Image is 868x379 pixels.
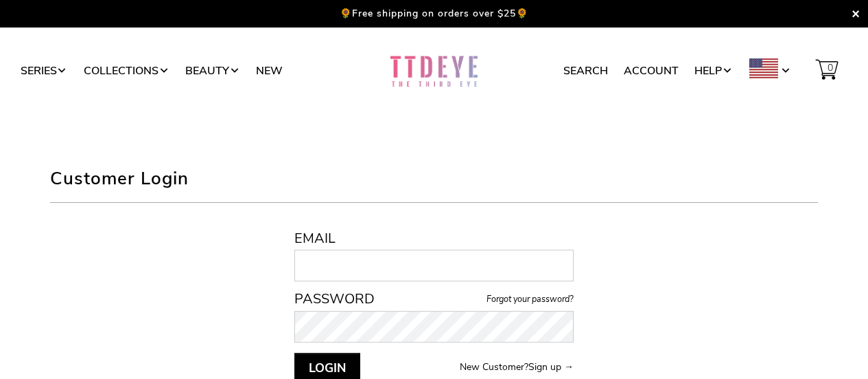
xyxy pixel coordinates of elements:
[185,58,240,84] a: Beauty
[84,58,169,84] a: Collections
[694,58,733,84] a: Help
[824,55,836,81] span: 0
[486,293,574,305] a: Forgot your password?
[340,7,528,20] p: 🌻Free shipping on orders over $25🌻
[294,231,574,246] label: Email
[808,58,848,84] a: 0
[256,58,283,84] a: New
[50,162,818,192] h1: Customer Login
[624,58,679,84] a: Account
[460,353,574,375] p: New Customer?
[21,58,68,84] a: Series
[563,58,608,84] a: Search
[294,292,574,307] label: Password
[749,58,778,78] img: USD.png
[528,360,574,373] a: Sign up →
